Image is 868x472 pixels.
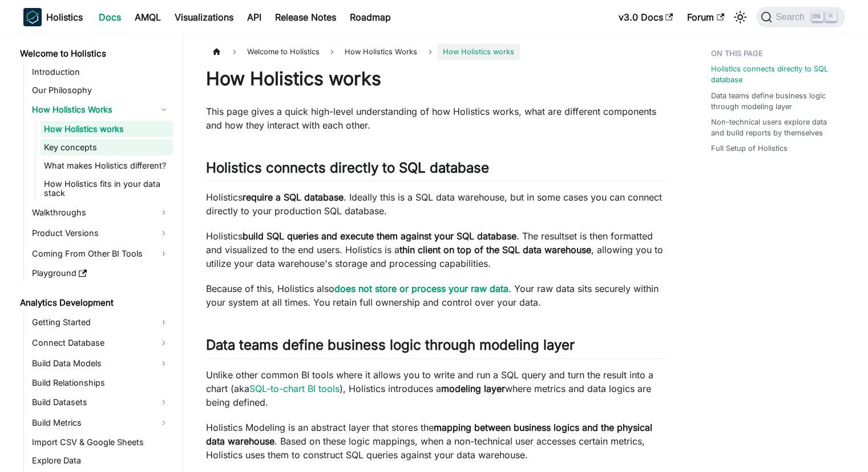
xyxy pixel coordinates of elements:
[23,8,83,26] a: HolisticsHolistics
[241,43,325,60] span: Welcome to Holistics
[128,8,168,26] a: AMQL
[168,8,240,26] a: Visualizations
[437,43,520,60] span: How Holistics works
[29,375,173,391] a: Build Relationships
[206,282,665,309] p: Because of this, Holistics also . Your raw data sits securely within your system at all times. Yo...
[29,101,173,119] a: How Holistics Works
[243,230,516,242] strong: build SQL queries and execute them against your SQL database
[268,8,343,26] a: Release Notes
[731,8,749,26] button: Switch between dark and light mode (currently light mode)
[29,393,173,411] a: Build Datasets
[29,414,173,432] a: Build Metrics
[206,368,665,409] p: Unlike other common BI tools where it allows you to write and run a SQL query and turn the result...
[29,334,173,352] a: Connect Database
[92,8,128,26] a: Docs
[29,224,173,242] a: Product Versions
[243,191,344,203] strong: require a SQL database
[206,67,665,90] h1: How Holistics works
[339,43,423,60] span: How Holistics Works
[711,63,838,85] a: Holistics connects directly to SQL database
[249,383,340,394] a: SQL-to-chart BI tools
[399,244,591,255] strong: thin client on top of the SQL data warehouse
[772,12,812,22] span: Search
[441,383,505,394] strong: modeling layer
[29,64,173,80] a: Introduction
[240,8,268,26] a: API
[206,337,665,358] h2: Data teams define business logic through modeling layer
[825,11,837,22] kbd: K
[206,422,652,447] strong: mapping between business logics and the physical data warehouse
[29,434,173,450] a: Import CSV & Google Sheets
[206,43,665,60] nav: Breadcrumbs
[206,229,665,270] p: Holistics . The resultset is then formatted and visualized to the end users. Holistics is a , all...
[29,313,173,331] a: Getting Started
[680,8,731,26] a: Forum
[334,283,508,294] a: does not store or process your raw data
[46,10,83,24] b: Holistics
[711,143,788,154] a: Full Setup of Holistics
[12,34,183,472] nav: Docs sidebar
[29,245,173,263] a: Coming From Other BI Tools
[23,8,42,26] img: Holistics
[29,82,173,98] a: Our Philosophy
[17,295,173,311] a: Analytics Development
[17,46,173,62] a: Welcome to Holistics
[711,117,838,138] a: Non-technical users explore data and build reports by themselves
[41,176,173,201] a: How Holistics fits in your data stack
[206,43,228,60] a: Home page
[206,190,665,218] p: Holistics . Ideally this is a SQL data warehouse, but in some cases you can connect directly to y...
[29,203,173,222] a: Walkthroughs
[612,8,680,26] a: v3.0 Docs
[41,158,173,174] a: What makes Holistics different?
[206,159,665,181] h2: Holistics connects directly to SQL database
[41,121,173,137] a: How Holistics works
[756,7,845,27] button: Search (Ctrl+K)
[711,90,838,112] a: Data teams define business logic through modeling layer
[206,421,665,462] p: Holistics Modeling is an abstract layer that stores the . Based on these logic mappings, when a n...
[29,453,173,469] a: Explore Data
[29,354,173,373] a: Build Data Models
[206,105,665,132] p: This page gives a quick high-level understanding of how Holistics works, what are different compo...
[41,139,173,155] a: Key concepts
[343,8,398,26] a: Roadmap
[29,265,173,281] a: Playground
